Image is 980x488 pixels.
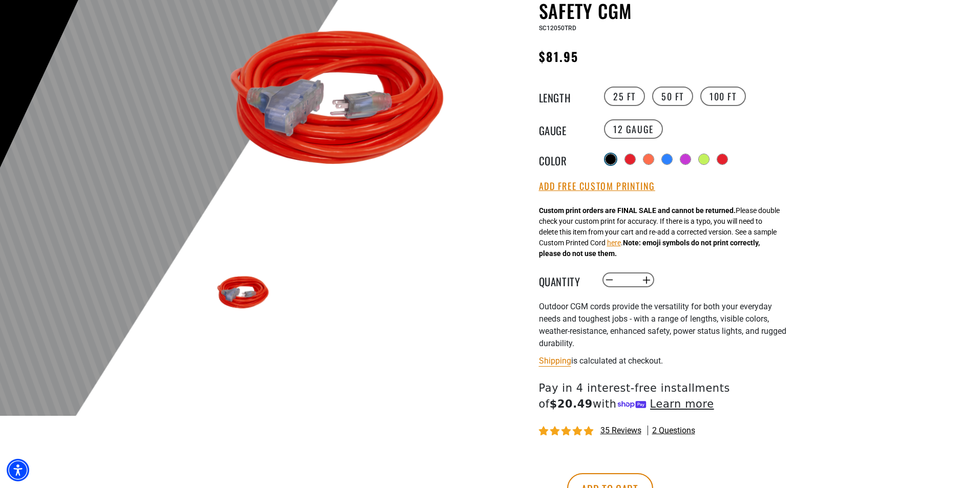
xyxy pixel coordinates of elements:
[600,426,641,435] span: 35 reviews
[213,265,273,324] img: red
[652,87,693,106] label: 50 FT
[539,302,786,348] span: Outdoor CGM cords provide the versatility for both your everyday needs and toughest jobs - with a...
[700,87,746,106] label: 100 FT
[652,425,695,436] span: 2 questions
[539,205,780,259] div: Please double check your custom print for accuracy. If there is a typo, you will need to delete t...
[539,153,590,166] legend: Color
[539,206,736,215] strong: Custom print orders are FINAL SALE and cannot be returned.
[539,427,595,436] span: 4.80 stars
[539,356,571,366] a: Shipping
[539,239,760,258] strong: Note: emoji symbols do not print correctly, please do not use them.
[604,119,663,139] label: 12 Gauge
[539,273,590,287] label: Quantity
[604,87,645,106] label: 25 FT
[539,181,655,192] button: Add Free Custom Printing
[539,25,576,32] span: SC12050TRD
[539,90,590,103] legend: Length
[539,122,590,136] legend: Gauge
[539,354,790,368] div: is calculated at checkout.
[607,238,621,248] button: here
[539,47,578,66] span: $81.95
[7,459,29,481] div: Accessibility Menu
